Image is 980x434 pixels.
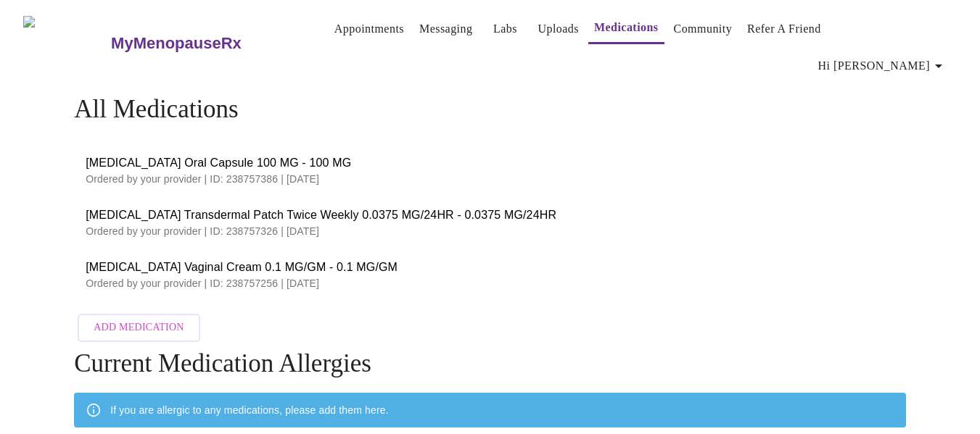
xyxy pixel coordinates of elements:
a: Appointments [334,19,404,39]
p: Ordered by your provider | ID: 238757256 | [DATE] [86,276,894,291]
div: If you are allergic to any medications, please add them here. [110,397,388,423]
span: Add Medication [94,319,184,337]
h4: Current Medication Allergies [74,349,906,378]
button: Hi [PERSON_NAME] [812,51,953,80]
span: Hi [PERSON_NAME] [818,56,947,76]
button: Refer a Friend [741,14,827,43]
button: Medications [588,13,664,44]
button: Community [668,14,738,43]
button: Appointments [329,14,410,43]
button: Add Medication [78,314,199,342]
p: Ordered by your provider | ID: 238757386 | [DATE] [86,172,894,186]
h3: MyMenopauseRx [111,34,242,53]
span: [MEDICAL_DATA] Transdermal Patch Twice Weekly 0.0375 MG/24HR - 0.0375 MG/24HR [86,206,894,224]
button: Labs [482,14,528,43]
span: [MEDICAL_DATA] Oral Capsule 100 MG - 100 MG [86,154,894,172]
a: Messaging [419,19,472,39]
a: Medications [594,17,659,38]
p: Ordered by your provider | ID: 238757326 | [DATE] [86,224,894,238]
a: Labs [493,19,517,39]
a: MyMenopauseRx [110,18,300,69]
button: Uploads [532,14,585,43]
a: Refer a Friend [747,19,821,39]
a: Community [674,19,733,39]
h4: All Medications [74,95,906,124]
button: Messaging [413,14,478,43]
span: [MEDICAL_DATA] Vaginal Cream 0.1 MG/GM - 0.1 MG/GM [86,259,894,276]
img: MyMenopauseRx Logo [23,16,110,70]
a: Uploads [538,19,579,39]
